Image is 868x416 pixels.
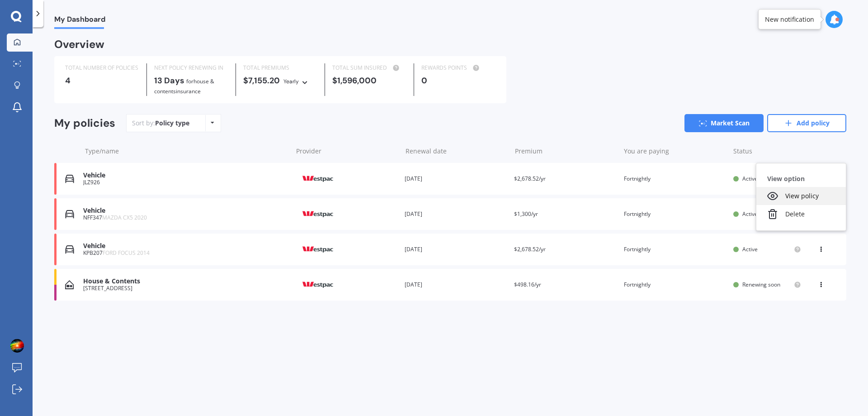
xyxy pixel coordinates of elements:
div: New notification [765,15,814,24]
div: 4 [65,76,139,85]
span: $498.16/yr [514,281,541,288]
img: Westpac [295,276,340,293]
img: Vehicle [65,174,74,183]
div: NEXT POLICY RENEWING IN [154,63,228,72]
div: Provider [296,147,398,156]
img: Vehicle [65,245,74,254]
div: 0 [421,76,495,85]
span: Active [742,175,758,182]
div: REWARDS POINTS [421,63,495,72]
div: House & Contents [83,277,288,285]
div: Policy type [155,119,189,128]
a: Market Scan [684,114,764,132]
div: Vehicle [83,207,288,215]
div: Vehicle [83,242,288,250]
div: TOTAL PREMIUMS [243,63,317,72]
b: 13 Days [154,75,184,86]
div: View option [756,171,846,187]
span: $1,300/yr [514,210,538,218]
img: Westpac [295,241,340,258]
img: Vehicle [65,210,74,219]
img: ACg8ocIODmicp9wN09Zpv3tdPIcEMrOvhDFBe5qtKPceuUyih8ICXIY1=s96-c [10,339,24,353]
div: Fortnightly [624,174,726,183]
div: My policies [54,117,115,130]
span: Renewing soon [742,281,780,288]
div: [DATE] [405,210,507,219]
div: NFF347 [83,215,288,221]
div: You are paying [624,147,726,156]
span: FORD FOCUS 2014 [103,249,150,257]
span: Active [742,245,758,253]
a: Add policy [767,114,846,132]
div: Vehicle [83,172,288,179]
div: [DATE] [405,174,507,183]
div: KPB207 [83,250,288,256]
div: Renewal date [406,147,508,156]
div: Fortnightly [624,210,726,219]
div: Status [733,147,801,156]
div: $1,596,000 [332,76,406,85]
div: Premium [515,147,617,156]
div: Yearly [283,77,299,86]
span: MAZDA CX5 2020 [102,214,147,221]
div: [DATE] [405,245,507,254]
span: My Dashboard [54,15,105,27]
img: House & Contents [65,280,74,289]
span: $2,678.52/yr [514,245,546,253]
img: Westpac [295,170,340,187]
div: Overview [54,40,104,49]
div: Sort by: [132,119,189,128]
div: [STREET_ADDRESS] [83,285,288,292]
div: [DATE] [405,280,507,289]
div: TOTAL SUM INSURED [332,63,406,72]
div: JLZ926 [83,179,288,186]
img: Westpac [295,206,340,223]
span: Active [742,210,758,218]
div: View policy [756,187,846,205]
div: Fortnightly [624,245,726,254]
div: TOTAL NUMBER OF POLICIES [65,63,139,72]
span: $2,678.52/yr [514,175,546,182]
div: Delete [756,205,846,223]
div: Type/name [85,147,289,156]
div: $7,155.20 [243,76,317,86]
div: Fortnightly [624,280,726,289]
